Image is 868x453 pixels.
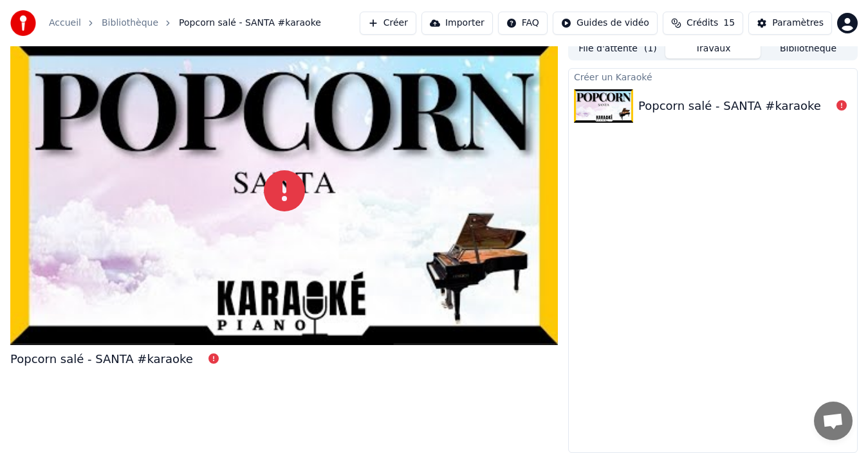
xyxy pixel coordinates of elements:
[102,17,158,30] a: Bibliothèque
[49,17,321,30] nav: breadcrumb
[772,17,824,30] div: Paramètres
[179,17,321,30] span: Popcorn salé - SANTA #karaoke
[570,40,665,58] button: File d'attente
[761,40,856,58] button: Bibliothèque
[360,12,416,35] button: Créer
[665,40,761,58] button: Travaux
[644,42,657,55] span: ( 1 )
[421,12,493,35] button: Importer
[687,17,718,30] span: Crédits
[814,402,853,440] div: Ouvrir le chat
[553,12,658,35] button: Guides de vidéo
[10,350,193,368] div: Popcorn salé - SANTA #karaoke
[498,12,548,35] button: FAQ
[663,12,743,35] button: Crédits15
[49,17,81,30] a: Accueil
[723,17,735,30] span: 15
[569,69,857,84] div: Créer un Karaoké
[10,10,36,36] img: youka
[638,97,821,115] div: Popcorn salé - SANTA #karaoke
[748,12,832,35] button: Paramètres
